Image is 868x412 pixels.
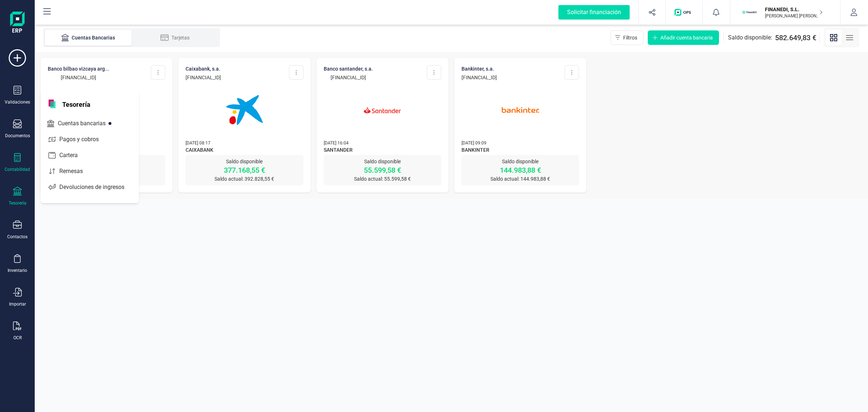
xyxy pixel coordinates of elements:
span: Pagos y cobros [56,135,112,144]
span: Añadir cuenta bancaria [660,34,713,41]
span: BANKINTER [461,146,579,155]
div: Inventario [8,268,27,273]
span: Saldo disponible: [728,33,772,42]
span: 582.649,83 € [775,33,816,43]
p: Saldo disponible [324,158,441,165]
p: Saldo disponible [186,158,303,165]
span: CAIXABANK [186,146,303,155]
button: FIFINANEDI, S.L.[PERSON_NAME] [PERSON_NAME] [739,1,831,24]
div: Contactos [7,234,27,240]
span: Remesas [56,167,96,176]
p: [FINANCIAL_ID] [461,74,497,81]
p: BANCO BILBAO VIZCAYA ARG... [48,65,109,72]
div: Importar [9,301,26,307]
div: Tarjetas [146,34,204,41]
img: Logo Finanedi [10,12,25,35]
span: Tesorería [58,100,95,108]
div: OCR [13,335,22,341]
p: [PERSON_NAME] [PERSON_NAME] [765,13,823,19]
div: Documentos [5,133,30,139]
button: Solicitar financiación [550,1,638,24]
p: 144.983,88 € [461,165,579,175]
p: BANCO SANTANDER, S.A. [324,65,373,72]
p: 377.168,55 € [186,165,303,175]
div: Solicitar financiación [558,5,630,20]
span: Devoluciones de ingresos [56,183,137,192]
span: [DATE] 08:17 [186,140,210,146]
p: Saldo disponible [461,158,579,165]
p: [FINANCIAL_ID] [186,74,221,81]
button: Filtros [610,30,643,45]
p: Saldo actual: 55.599,58 € [324,175,441,182]
div: Tesorería [9,200,26,206]
button: Añadir cuenta bancaria [648,30,719,45]
button: Logo de OPS [670,1,698,24]
p: Saldo actual: 144.983,88 € [461,175,579,182]
span: Filtros [623,34,637,41]
p: [FINANCIAL_ID] [48,74,109,81]
img: FI [742,4,758,20]
span: [DATE] 16:04 [324,140,349,146]
span: Cuentas bancarias [55,119,119,128]
span: Cartera [56,151,91,160]
p: 55.599,58 € [324,165,441,175]
span: SANTANDER [324,146,441,155]
div: Validaciones [5,99,30,105]
span: [DATE] 09:09 [461,140,486,146]
p: Saldo actual: 392.828,55 € [186,175,303,182]
p: CAIXABANK, S.A. [186,65,221,72]
p: [FINANCIAL_ID] [324,74,373,81]
div: Cuentas Bancarias [59,34,117,41]
p: BANKINTER, S.A. [461,65,497,72]
div: Contabilidad [5,167,30,172]
p: FINANEDI, S.L. [765,6,823,13]
img: Logo de OPS [675,9,694,16]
